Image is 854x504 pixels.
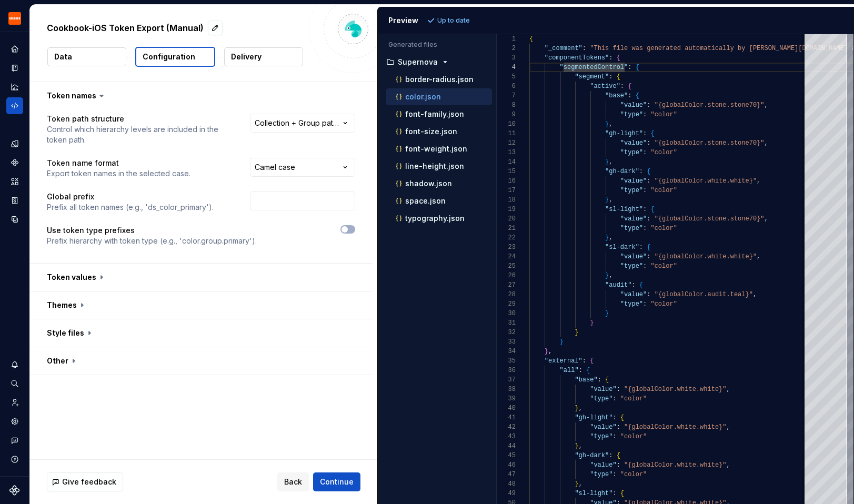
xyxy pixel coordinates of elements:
[388,41,486,49] p: Generated files
[647,291,651,298] span: :
[497,318,516,328] div: 31
[609,120,612,128] span: ,
[47,202,214,213] p: Prefix all token names (e.g., 'ds_color_primary').
[6,154,23,171] div: Components
[6,211,23,228] a: Data sources
[277,472,309,491] button: Back
[620,490,624,497] span: {
[727,424,730,431] span: ,
[497,451,516,460] div: 45
[609,54,612,62] span: :
[405,197,446,205] p: space.json
[6,375,23,392] button: Search ⌘K
[643,225,647,232] span: :
[545,348,548,355] span: }
[284,477,302,487] span: Back
[497,195,516,205] div: 18
[620,471,647,478] span: "color"
[590,433,612,440] span: "type"
[575,480,579,488] span: }
[497,337,516,347] div: 33
[651,149,677,156] span: "color"
[579,480,582,488] span: ,
[497,252,516,261] div: 24
[647,215,651,223] span: :
[405,162,464,170] p: line-height.json
[655,291,753,298] span: "{globalColor.audit.teal}"
[647,177,651,185] span: :
[6,432,23,449] div: Contact support
[628,83,631,90] span: {
[497,394,516,404] div: 39
[605,244,639,251] span: "sl-dark"
[651,225,677,232] span: "color"
[590,319,594,327] span: }
[6,394,23,411] a: Invite team
[6,356,23,373] button: Notifications
[590,424,616,431] span: "value"
[47,168,190,179] p: Export token names in the selected case.
[497,167,516,176] div: 15
[224,47,303,66] button: Delivery
[497,100,516,110] div: 8
[628,92,632,99] span: :
[620,433,647,440] span: "color"
[605,234,609,241] span: }
[386,126,492,137] button: font-size.json
[651,111,677,118] span: "color"
[497,119,516,129] div: 10
[647,102,651,109] span: :
[651,300,677,308] span: "color"
[639,244,643,251] span: :
[620,291,647,298] span: "value"
[54,52,72,62] p: Data
[545,54,609,62] span: "componentTokens"
[497,290,516,299] div: 28
[62,477,116,487] span: Give feedback
[497,138,516,148] div: 12
[617,424,620,431] span: :
[590,395,612,402] span: "type"
[620,139,647,147] span: "value"
[647,168,651,175] span: {
[497,404,516,413] div: 40
[620,177,647,185] span: "value"
[579,405,582,412] span: ,
[620,300,643,308] span: "type"
[405,145,467,153] p: font-weight.json
[143,52,195,62] p: Configuration
[386,143,492,155] button: font-weight.json
[47,114,231,124] p: Token path structure
[9,485,20,496] svg: Supernova Logo
[6,413,23,430] div: Settings
[636,64,639,71] span: {
[548,348,552,355] span: ,
[655,177,757,185] span: "{globalColor.white.white}"
[6,41,23,57] div: Home
[620,253,647,260] span: "value"
[582,357,586,365] span: :
[545,45,582,52] span: "_comment"
[651,206,655,213] span: {
[497,366,516,375] div: 36
[620,395,647,402] span: "color"
[617,73,620,80] span: {
[497,129,516,138] div: 11
[560,367,579,374] span: "all"
[6,135,23,152] div: Design tokens
[313,472,360,491] button: Continue
[386,74,492,85] button: border-radius.json
[405,75,474,84] p: border-radius.json
[620,263,643,270] span: "type"
[6,173,23,190] a: Assets
[655,102,765,109] span: "{globalColor.stone.stone70}"
[231,52,262,62] p: Delivery
[320,477,354,487] span: Continue
[405,214,465,223] p: typography.json
[609,234,612,241] span: ,
[575,329,579,336] span: }
[613,471,617,478] span: :
[639,281,643,289] span: {
[497,44,516,53] div: 2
